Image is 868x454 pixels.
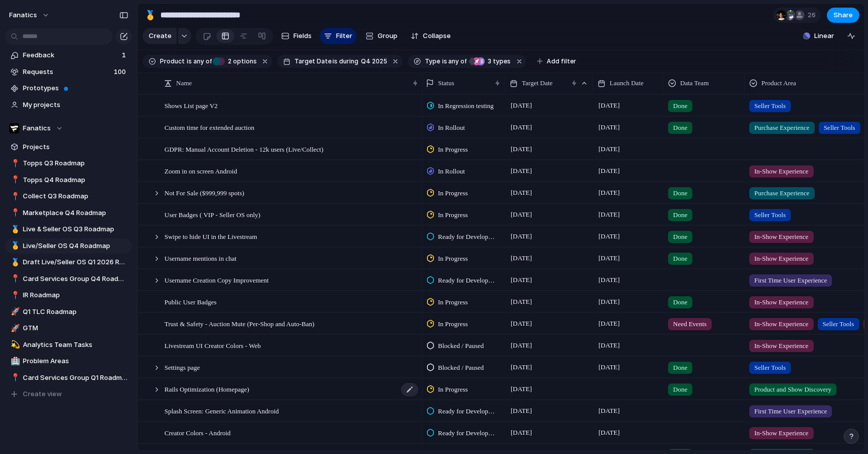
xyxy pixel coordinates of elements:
a: 🥇Live & Seller OS Q3 Roadmap [5,222,132,237]
span: Done [673,123,687,133]
span: [DATE] [508,339,535,352]
span: Settings page [164,361,200,373]
button: isduring [331,56,360,67]
span: options [225,57,257,66]
span: Fanatics [23,123,51,133]
span: any of [447,57,467,66]
span: [DATE] [596,339,622,352]
span: [DATE] [596,165,622,177]
button: 📍 [9,191,19,201]
span: My projects [23,100,128,110]
span: Seller Tools [823,319,854,329]
a: 📍Topps Q4 Roadmap [5,172,132,188]
span: In Progress [438,297,468,307]
span: Filter [336,31,352,41]
a: 📍IR Roadmap [5,288,132,303]
span: [DATE] [508,361,535,373]
span: Product and Show Discovery [754,385,831,395]
div: 📍 [11,207,18,219]
span: Target Date [294,57,331,66]
div: 📍Card Services Group Q1 Roadmap [5,370,132,386]
button: Fanatics [5,121,132,136]
span: Analytics Team Tasks [23,340,128,350]
button: Q4 2025 [359,56,389,67]
span: 3 [485,57,493,65]
span: [DATE] [508,296,535,308]
span: [DATE] [596,405,622,417]
span: Data Team [680,78,709,88]
span: Username Creation Copy Improvement [164,274,269,286]
div: 🏥 [11,356,18,367]
span: Topps Q3 Roadmap [23,158,128,168]
span: Ready for Development [438,232,496,242]
span: Card Services Group Q1 Roadmap [23,373,128,383]
a: Prototypes [5,81,132,96]
span: [DATE] [508,208,535,221]
span: Seller Tools [754,101,786,111]
div: 📍Card Services Group Q4 Roadmap [5,271,132,287]
span: Create [149,31,172,41]
button: 2 options [213,56,259,67]
span: Fields [293,31,312,41]
span: any of [192,57,212,66]
span: Add filter [547,57,576,66]
button: 📍 [9,158,19,168]
span: Share [833,10,853,20]
a: 📍Topps Q3 Roadmap [5,156,132,171]
span: Purchase Experience [754,188,810,198]
span: types [485,57,511,66]
span: Livestream UI Creator Colors - Web [164,339,261,351]
a: 💫Analytics Team Tasks [5,337,132,353]
span: In Rollout [438,123,465,133]
span: Rails Optimization (Homepage) [164,383,249,395]
span: In Progress [438,210,468,220]
button: Share [827,8,859,23]
span: [DATE] [508,187,535,199]
a: 🥇Live/Seller OS Q4 Roadmap [5,238,132,254]
span: [DATE] [596,252,622,264]
button: Add filter [531,54,582,68]
span: [DATE] [508,252,535,264]
span: Product Area [761,78,796,88]
span: Requests [23,67,111,77]
a: Requests100 [5,64,132,80]
div: 📍 [11,273,18,285]
button: 🚀 [9,323,19,333]
span: Create view [23,389,62,399]
button: 3 types [468,56,513,67]
span: 100 [114,67,128,77]
button: 🥇 [9,257,19,267]
button: 🏥 [9,356,19,366]
span: Shows List page V2 [164,99,218,111]
span: Collapse [423,31,451,41]
span: Purchase Experience [754,123,810,133]
button: 🥇 [9,224,19,234]
span: Draft Live/Seller OS Q1 2026 Roadmap [23,257,128,267]
span: Projects [23,142,128,152]
a: Feedback1 [5,48,132,63]
span: In Progress [438,385,468,395]
button: 🥇 [9,241,19,251]
span: In-Show Experience [754,319,809,329]
span: 26 [808,10,819,20]
span: First Time User Experience [754,406,827,416]
span: [DATE] [508,230,535,242]
span: Product [160,57,185,66]
button: Linear [799,28,838,44]
span: Done [673,232,687,242]
button: 📍 [9,208,19,218]
span: Done [673,385,687,395]
button: 📍 [9,274,19,284]
span: In Regression testing [438,101,494,111]
span: Ready for Development [438,428,496,438]
span: Q1 TLC Roadmap [23,307,128,317]
span: is [187,57,192,66]
span: [DATE] [596,361,622,373]
span: User Badges ( VIP - Seller OS only) [164,208,260,220]
span: Not For Sale ($999,999 spots) [164,187,244,198]
span: Done [673,297,687,307]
